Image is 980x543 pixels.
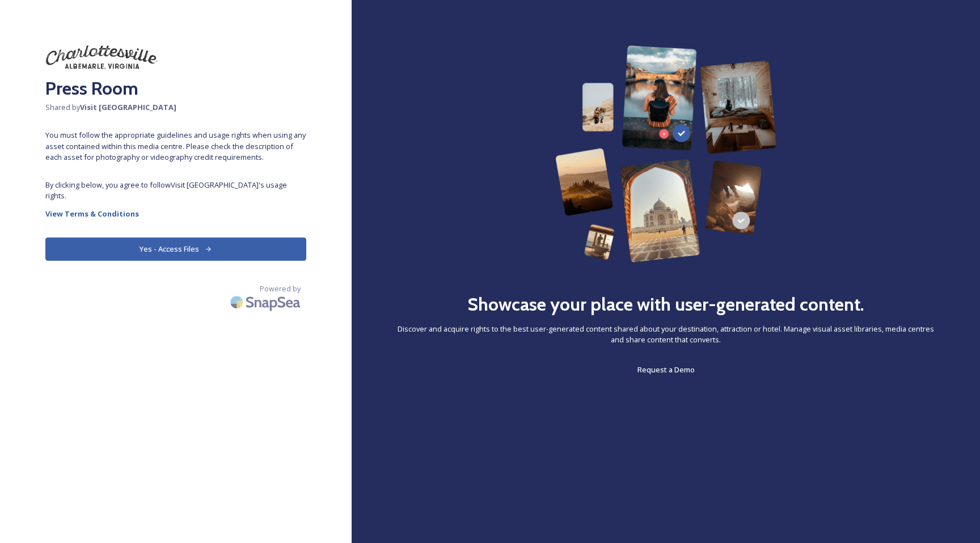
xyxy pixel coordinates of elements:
[45,209,139,219] strong: View Terms & Conditions
[80,102,176,112] strong: Visit [GEOGRAPHIC_DATA]
[260,283,301,294] span: Powered by
[227,289,306,316] img: SnapSea Logo
[45,237,306,261] button: Yes - Access Files
[45,45,159,69] img: download%20(7).png
[637,363,695,376] a: Request a Demo
[637,364,695,375] span: Request a Demo
[397,324,935,345] span: Discover and acquire rights to the best user-generated content shared about your destination, att...
[45,207,306,220] a: View Terms & Conditions
[467,291,864,318] h2: Showcase your place with user-generated content.
[45,180,306,201] span: By clicking below, you agree to follow Visit [GEOGRAPHIC_DATA] 's usage rights.
[555,45,777,262] img: 63b42ca75bacad526042e722_Group%20154-p-800.png
[45,75,306,102] h2: Press Room
[45,130,306,163] span: You must follow the appropriate guidelines and usage rights when using any asset contained within...
[45,102,306,113] span: Shared by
